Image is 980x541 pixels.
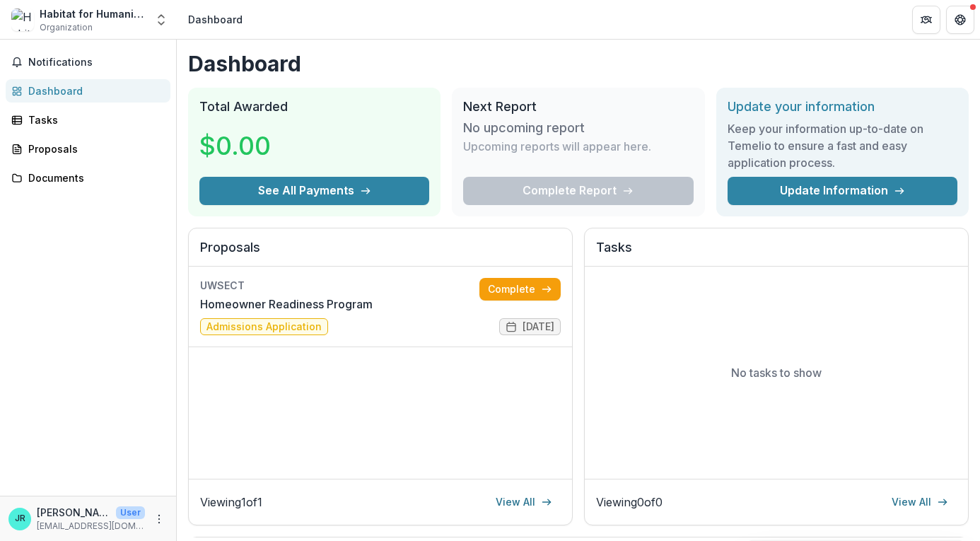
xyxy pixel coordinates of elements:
a: Complete [479,278,561,301]
nav: breadcrumb [182,9,248,30]
a: Documents [6,166,170,190]
a: Homeowner Readiness Program [200,296,373,313]
button: More [151,511,168,528]
h2: Next Report [463,99,693,115]
div: Dashboard [188,12,243,27]
a: Update Information [728,177,957,205]
div: Tasks [28,112,159,127]
h2: Tasks [596,240,957,267]
button: Get Help [946,6,974,34]
a: Tasks [6,108,170,132]
h2: Proposals [200,240,561,267]
h1: Dashboard [188,51,969,76]
img: Habitat for Humanity of Eastern Connecticut, Inc. [11,8,34,31]
div: Documents [28,170,159,185]
div: Proposals [28,141,159,156]
button: Open entity switcher [151,6,171,34]
button: Partners [912,6,940,34]
p: [PERSON_NAME] [37,505,110,520]
h2: Total Awarded [199,99,429,115]
div: Dashboard [28,83,159,98]
span: Notifications [28,57,165,69]
p: User [116,506,145,519]
button: See All Payments [199,177,429,205]
h3: $0.00 [199,127,305,165]
p: Viewing 1 of 1 [200,494,262,511]
p: No tasks to show [731,364,822,381]
a: Dashboard [6,79,170,103]
a: View All [883,491,957,513]
h3: No upcoming report [463,120,585,136]
p: Upcoming reports will appear here. [463,138,651,155]
p: [EMAIL_ADDRESS][DOMAIN_NAME] [37,520,145,533]
a: View All [487,491,561,513]
span: Organization [40,21,93,34]
h3: Keep your information up-to-date on Temelio to ensure a fast and easy application process. [728,120,957,171]
button: Notifications [6,51,170,74]
a: Proposals [6,137,170,161]
div: Jacqueline Richter [15,514,25,523]
h2: Update your information [728,99,957,115]
div: Habitat for Humanity of Eastern [US_STATE], Inc. [40,6,146,21]
p: Viewing 0 of 0 [596,494,663,511]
